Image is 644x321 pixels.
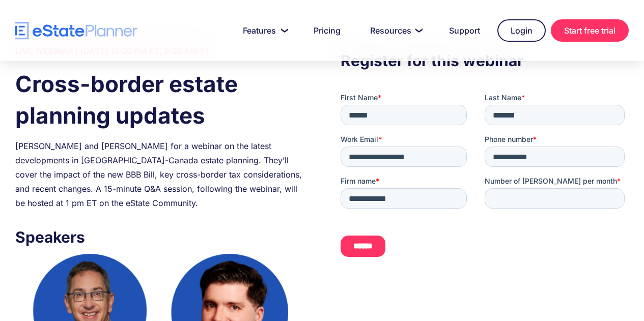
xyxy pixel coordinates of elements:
a: Login [497,19,546,42]
a: Start free trial [551,19,629,42]
h1: Cross-border estate planning updates [15,68,303,131]
a: home [15,22,137,40]
a: Pricing [301,20,353,41]
h3: Speakers [15,225,303,249]
a: Features [231,20,296,41]
iframe: Form 0 [341,93,629,266]
div: [PERSON_NAME] and [PERSON_NAME] for a webinar on the latest developments in [GEOGRAPHIC_DATA]-Can... [15,139,303,210]
a: Resources [358,20,432,41]
a: Support [437,20,492,41]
